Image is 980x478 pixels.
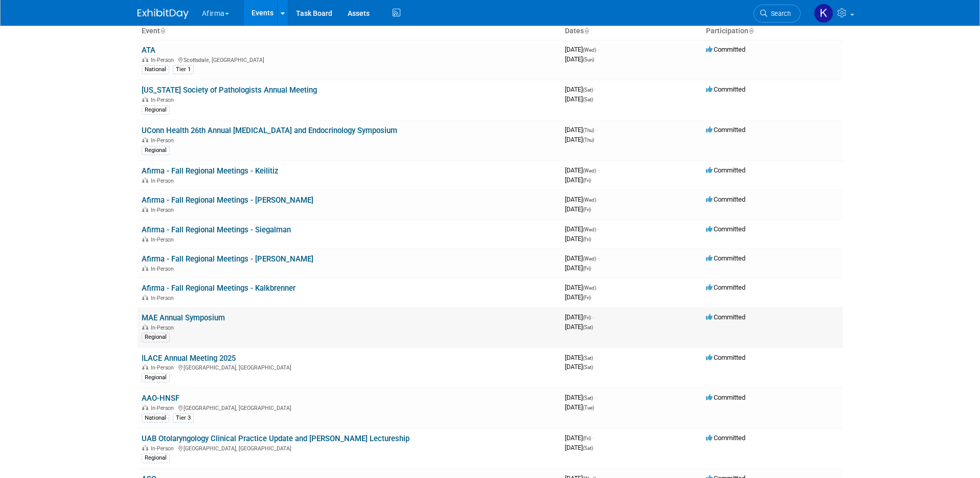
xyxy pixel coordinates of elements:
[173,65,194,74] div: Tier 1
[142,266,148,271] img: In-Person Event
[565,195,599,203] span: [DATE]
[595,394,596,401] span: -
[767,10,791,17] span: Search
[142,46,155,55] a: ATA
[151,178,177,184] span: In-Person
[142,195,313,205] a: Afirma - Fall Regional Meetings - [PERSON_NAME]
[598,225,599,233] span: -
[592,434,594,442] span: -
[565,95,593,103] span: [DATE]
[598,254,599,262] span: -
[598,284,599,291] span: -
[142,126,397,135] a: UConn Health 26th Annual [MEDICAL_DATA] and Endocrinology Symposium
[151,137,177,144] span: In-Person
[565,136,594,143] span: [DATE]
[151,266,177,272] span: In-Person
[583,47,596,53] span: (Wed)
[583,405,594,410] span: (Tue)
[151,295,177,301] span: In-Person
[142,354,236,363] a: ILACE Annual Meeting 2025
[138,9,189,19] img: ExhibitDay
[702,23,843,40] th: Participation
[706,195,745,203] span: Committed
[151,364,177,371] span: In-Person
[142,364,148,370] img: In-Person Event
[583,445,593,451] span: (Sat)
[142,445,148,450] img: In-Person Event
[173,414,194,423] div: Tier 3
[583,97,593,102] span: (Sat)
[565,176,591,184] span: [DATE]
[583,285,596,291] span: (Wed)
[583,236,591,242] span: (Fri)
[565,264,591,272] span: [DATE]
[151,207,177,213] span: In-Person
[583,178,591,183] span: (Fri)
[142,236,148,242] img: In-Person Event
[561,23,702,40] th: Dates
[142,405,148,410] img: In-Person Event
[706,313,745,321] span: Committed
[583,355,593,361] span: (Sat)
[565,225,599,233] span: [DATE]
[706,85,745,93] span: Committed
[565,235,591,243] span: [DATE]
[706,46,745,53] span: Committed
[565,55,594,63] span: [DATE]
[706,225,745,233] span: Committed
[142,207,148,212] img: In-Person Event
[142,178,148,183] img: In-Person Event
[583,227,596,232] span: (Wed)
[598,46,599,53] span: -
[596,126,597,134] span: -
[583,295,591,300] span: (Fri)
[142,137,148,142] img: In-Person Event
[583,207,591,212] span: (Fri)
[142,363,557,371] div: [GEOGRAPHIC_DATA], [GEOGRAPHIC_DATA]
[583,395,593,401] span: (Sat)
[583,197,596,203] span: (Wed)
[583,57,594,62] span: (Sun)
[583,436,591,441] span: (Fri)
[565,363,593,371] span: [DATE]
[142,324,148,330] img: In-Person Event
[706,354,745,361] span: Committed
[142,403,557,411] div: [GEOGRAPHIC_DATA], [GEOGRAPHIC_DATA]
[142,434,409,443] a: UAB Otolaryngology Clinical Practice Update and [PERSON_NAME] Lectureship
[565,85,596,93] span: [DATE]
[142,105,170,115] div: Regional
[142,57,148,62] img: In-Person Event
[565,434,594,442] span: [DATE]
[142,333,170,342] div: Regional
[706,394,745,401] span: Committed
[151,236,177,243] span: In-Person
[595,85,596,93] span: -
[583,127,594,133] span: (Thu)
[142,453,170,463] div: Regional
[814,4,833,23] img: Keirsten Davis
[151,405,177,411] span: In-Person
[565,403,594,411] span: [DATE]
[160,27,165,35] a: Sort by Event Name
[565,126,597,134] span: [DATE]
[584,27,589,35] a: Sort by Start Date
[142,295,148,300] img: In-Person Event
[565,293,591,301] span: [DATE]
[583,87,593,93] span: (Sat)
[706,126,745,134] span: Committed
[565,354,596,361] span: [DATE]
[138,23,561,40] th: Event
[583,266,591,271] span: (Fri)
[565,444,593,451] span: [DATE]
[142,65,169,74] div: National
[583,315,591,320] span: (Fri)
[142,373,170,382] div: Regional
[142,254,313,264] a: Afirma - Fall Regional Meetings - [PERSON_NAME]
[142,146,170,155] div: Regional
[598,195,599,203] span: -
[142,284,295,293] a: Afirma - Fall Regional Meetings - Kalkbrenner
[151,97,177,103] span: In-Person
[583,324,593,330] span: (Sat)
[748,27,754,35] a: Sort by Participation Type
[151,445,177,452] span: In-Person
